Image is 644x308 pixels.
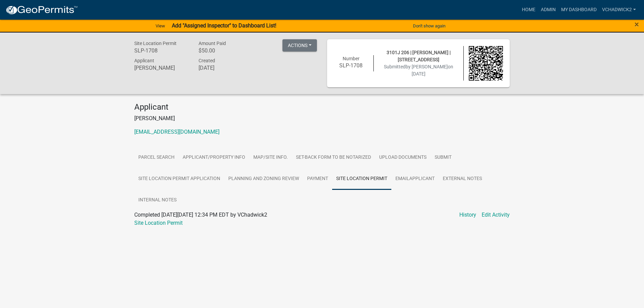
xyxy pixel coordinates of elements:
[153,20,168,31] a: View
[282,39,317,51] button: Actions
[439,168,486,190] a: External Notes
[249,147,292,169] a: Map/Site Info.
[406,64,448,69] span: by [PERSON_NAME]
[343,56,360,61] span: Number
[134,147,179,169] a: Parcel search
[391,168,439,190] a: EmailApplicant
[303,168,332,190] a: Payment
[134,220,183,226] a: Site Location Permit
[134,168,224,190] a: Site Location Permit Application
[199,41,226,46] span: Amount Paid
[599,3,639,16] a: VChadwick2
[134,102,510,112] h4: Applicant
[410,20,448,31] button: Don't show again
[387,50,451,62] span: 3101J 206 | [PERSON_NAME] | [STREET_ADDRESS]
[459,211,476,219] a: History
[172,22,276,29] strong: Add "Assigned Inspector" to Dashboard List!
[134,47,188,54] h6: SLP-1708
[134,41,177,46] span: Site Location Permit
[134,114,510,123] p: [PERSON_NAME]
[134,190,181,211] a: Internal Notes
[134,212,267,218] span: Completed [DATE][DATE] 12:34 PM EDT by VChadwick2
[384,64,453,76] span: Submitted on [DATE]
[431,147,456,169] a: Submit
[199,58,215,63] span: Created
[199,47,253,54] h6: $50.00
[332,168,391,190] a: Site Location Permit
[469,46,503,81] img: QR code
[199,65,253,71] h6: [DATE]
[179,147,249,169] a: Applicant/Property Info
[134,129,220,135] a: [EMAIL_ADDRESS][DOMAIN_NAME]
[134,65,188,71] h6: [PERSON_NAME]
[334,62,368,69] h6: SLP-1708
[224,168,303,190] a: Planning and Zoning Review
[519,3,538,16] a: Home
[635,20,639,28] button: Close
[635,20,639,29] span: ×
[375,147,431,169] a: Upload Documents
[134,58,154,63] span: Applicant
[482,211,510,219] a: Edit Activity
[558,3,599,16] a: My Dashboard
[292,147,375,169] a: Set-Back Form to be Notarized
[538,3,558,16] a: Admin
